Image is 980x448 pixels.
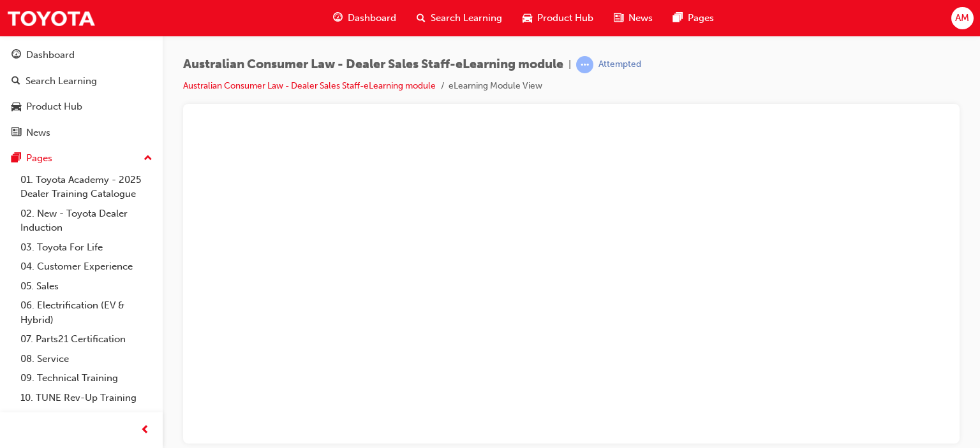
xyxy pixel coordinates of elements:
[15,407,158,427] a: All Pages
[11,50,21,61] span: guage-icon
[6,4,96,33] img: Trak
[417,10,426,26] span: search-icon
[11,153,21,164] span: pages-icon
[26,48,75,62] div: Dashboard
[628,11,653,25] span: News
[5,43,158,67] a: Dashboard
[15,388,158,408] a: 10. TUNE Rev-Up Training
[5,95,158,119] a: Product Hub
[348,11,396,25] span: Dashboard
[576,56,593,73] span: learningRecordVerb_ATTEMPT-icon
[15,238,158,257] a: 03. Toyota For Life
[537,11,593,25] span: Product Hub
[568,57,571,72] span: |
[144,150,152,167] span: up-icon
[11,101,21,113] span: car-icon
[26,99,82,114] div: Product Hub
[688,11,714,25] span: Pages
[673,10,683,26] span: pages-icon
[406,5,512,31] a: search-iconSearch Learning
[15,204,158,238] a: 02. New - Toyota Dealer Induction
[431,11,502,25] span: Search Learning
[523,10,532,26] span: car-icon
[26,151,52,166] div: Pages
[5,147,158,170] button: Pages
[951,7,974,29] button: AM
[5,41,158,147] button: DashboardSearch LearningProduct HubNews
[140,423,150,438] span: prev-icon
[15,349,158,369] a: 08. Service
[11,127,21,139] span: news-icon
[323,5,406,31] a: guage-iconDashboard
[15,257,158,277] a: 04. Customer Experience
[604,5,663,31] a: news-iconNews
[15,368,158,388] a: 09. Technical Training
[15,296,158,329] a: 06. Electrification (EV & Hybrid)
[15,277,158,296] a: 05. Sales
[15,170,158,204] a: 01. Toyota Academy - 2025 Dealer Training Catalogue
[955,11,969,25] span: AM
[663,5,724,31] a: pages-iconPages
[15,329,158,349] a: 07. Parts21 Certification
[183,57,563,72] span: Australian Consumer Law - Dealer Sales Staff-eLearning module
[614,10,623,26] span: news-icon
[26,74,97,89] div: Search Learning
[26,126,50,140] div: News
[333,10,343,26] span: guage-icon
[11,76,20,87] span: search-icon
[512,5,604,31] a: car-iconProduct Hub
[5,121,158,145] a: News
[449,79,542,94] li: eLearning Module View
[183,80,436,91] a: Australian Consumer Law - Dealer Sales Staff-eLearning module
[5,69,158,93] a: Search Learning
[598,59,641,71] div: Attempted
